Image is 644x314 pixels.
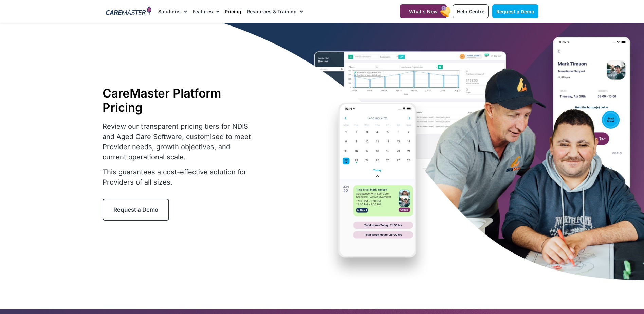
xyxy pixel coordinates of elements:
[103,167,255,187] p: This guarantees a cost-effective solution for Providers of all sizes.
[103,86,255,115] h1: CareMaster Platform Pricing
[400,4,447,18] a: What's New
[409,8,438,14] span: What's New
[453,4,489,18] a: Help Centre
[492,4,538,18] a: Request a Demo
[103,199,169,221] a: Request a Demo
[496,8,534,14] span: Request a Demo
[113,206,158,213] span: Request a Demo
[103,121,255,162] p: Review our transparent pricing tiers for NDIS and Aged Care Software, customised to meet Provider...
[457,8,484,14] span: Help Centre
[106,6,152,17] img: CareMaster Logo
